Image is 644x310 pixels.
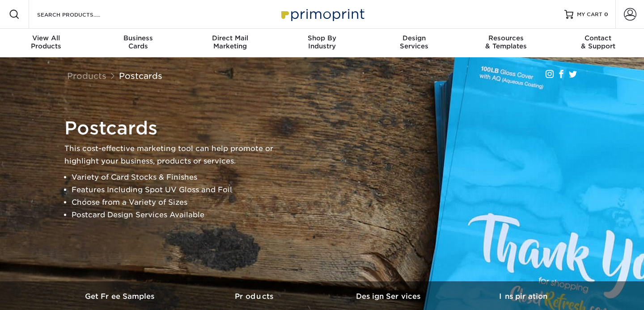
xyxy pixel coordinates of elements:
li: Features Including Spot UV Gloss and Foil [72,184,288,196]
span: 0 [604,11,608,17]
a: BusinessCards [92,29,184,57]
a: Postcards [119,71,162,81]
a: Contact& Support [552,29,644,57]
input: SEARCH PRODUCTS..... [36,9,123,20]
a: Resources& Templates [460,29,552,57]
span: Direct Mail [184,34,276,42]
div: & Templates [460,34,552,50]
a: Products [67,71,106,81]
a: Direct MailMarketing [184,29,276,57]
img: Primoprint [277,4,367,24]
li: Postcard Design Services Available [72,209,288,221]
span: Design [368,34,460,42]
div: Cards [92,34,184,50]
span: Business [92,34,184,42]
a: DesignServices [368,29,460,57]
li: Variety of Card Stocks & Finishes [72,171,288,184]
h1: Postcards [64,117,288,139]
p: This cost-effective marketing tool can help promote or highlight your business, products or servi... [64,142,288,168]
span: Contact [552,34,644,42]
a: Shop ByIndustry [276,29,368,57]
div: Services [368,34,460,50]
div: & Support [552,34,644,50]
h3: Get Free Samples [54,292,188,301]
div: Industry [276,34,368,50]
span: Shop By [276,34,368,42]
h3: Design Services [322,292,456,301]
div: Marketing [184,34,276,50]
h3: Products [188,292,322,301]
span: Resources [460,34,552,42]
h3: Inspiration [456,292,590,301]
li: Choose from a Variety of Sizes [72,196,288,209]
span: MY CART [577,11,602,18]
